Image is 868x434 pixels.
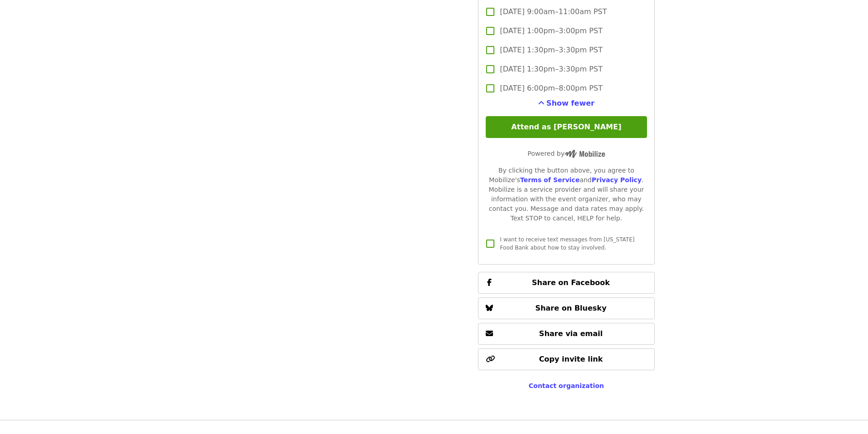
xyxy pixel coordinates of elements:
[478,297,654,319] button: Share on Bluesky
[500,236,634,251] span: I want to receive text messages from [US_STATE] Food Bank about how to stay involved.
[478,348,654,370] button: Copy invite link
[565,150,605,158] img: Powered by Mobilize
[500,64,602,75] span: [DATE] 1:30pm–3:30pm PST
[539,355,603,363] span: Copy invite link
[529,382,604,389] a: Contact organization
[539,329,603,338] span: Share via email
[591,176,642,184] a: Privacy Policy
[528,150,605,157] span: Powered by
[520,176,580,184] a: Terms of Service
[500,83,602,94] span: [DATE] 6:00pm–8:00pm PST
[486,116,647,138] button: Attend as [PERSON_NAME]
[546,99,595,107] span: Show fewer
[478,272,654,294] button: Share on Facebook
[486,166,647,223] div: By clicking the button above, you agree to Mobilize's and . Mobilize is a service provider and wi...
[538,98,595,109] button: See more timeslots
[500,45,602,56] span: [DATE] 1:30pm–3:30pm PST
[535,304,607,312] span: Share on Bluesky
[500,6,607,17] span: [DATE] 9:00am–11:00am PST
[478,323,654,345] button: Share via email
[532,278,610,287] span: Share on Facebook
[500,26,602,36] span: [DATE] 1:00pm–3:00pm PST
